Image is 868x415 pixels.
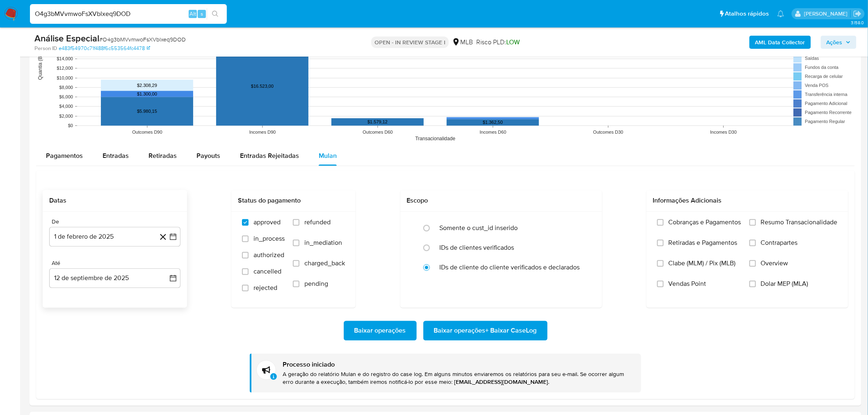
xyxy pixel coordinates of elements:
[749,36,811,49] button: AML Data Collector
[755,36,805,49] b: AML Data Collector
[506,37,520,47] span: LOW
[725,9,769,18] span: Atalhos rápidos
[99,35,186,43] span: # O4g3bMVvmwoFsXVblxeq9DOD
[452,38,473,47] div: MLB
[371,36,449,48] p: OPEN - IN REVIEW STAGE I
[30,9,227,19] input: Pesquise usuários ou casos...
[34,45,57,52] b: Person ID
[34,32,99,45] b: Análise Especial
[207,8,224,20] button: search-icon
[777,10,784,17] a: Notificações
[201,10,203,18] span: s
[190,10,196,18] span: Alt
[827,36,843,49] span: Ações
[476,38,520,47] span: Risco PLD:
[59,45,150,52] a: e483f54970c71f488f6c553564fc4478
[851,19,864,26] span: 3.158.0
[821,36,857,49] button: Ações
[853,9,862,18] a: Sair
[804,10,850,18] p: laisa.felismino@mercadolivre.com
